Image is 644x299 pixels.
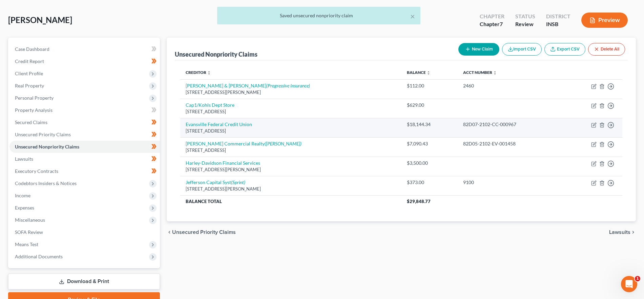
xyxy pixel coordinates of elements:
[15,254,63,259] span: Additional Documents
[186,141,302,146] a: [PERSON_NAME] Commercial Realty([PERSON_NAME])
[544,43,585,56] a: Export CSV
[9,55,160,67] a: Credit Report
[9,104,160,116] a: Property Analysis
[15,95,54,101] span: Personal Property
[15,132,71,137] span: Unsecured Priority Claims
[186,108,396,115] div: [STREET_ADDRESS]
[407,199,431,204] span: $29,848.77
[15,180,77,186] span: Codebtors Insiders & Notices
[463,121,557,128] div: 82D07-2102-CC-000967
[186,186,396,192] div: [STREET_ADDRESS][PERSON_NAME]
[265,141,302,146] i: ([PERSON_NAME])
[463,70,497,75] a: Acct Number unfold_more
[609,230,630,235] span: Lawsuits
[15,217,45,223] span: Miscellaneous
[175,50,257,58] div: Unsecured Nonpriority Claims
[186,83,310,88] a: [PERSON_NAME] & [PERSON_NAME](Progressive Insurance)
[9,43,160,55] a: Case Dashboard
[15,193,30,198] span: Income
[186,70,211,75] a: Creditor unfold_more
[186,89,396,96] div: [STREET_ADDRESS][PERSON_NAME]
[167,230,172,235] i: chevron_left
[9,153,160,165] a: Lawsuits
[15,107,53,113] span: Property Analysis
[407,121,453,128] div: $18,144.34
[15,144,79,149] span: Unsecured Nonpriority Claims
[502,43,542,56] button: Import CSV
[463,82,557,89] div: 2460
[266,83,310,88] i: (Progressive Insurance)
[15,119,47,125] span: Secured Claims
[15,58,44,64] span: Credit Report
[15,229,43,235] span: SOFA Review
[463,179,557,186] div: 9100
[9,226,160,238] a: SOFA Review
[223,12,415,19] div: Saved unsecured nonpriority claim
[9,128,160,141] a: Unsecured Priority Claims
[621,276,637,292] iframe: Intercom live chat
[15,205,34,211] span: Expenses
[186,121,252,127] a: Evansville Federal Credit Union
[463,140,557,147] div: 82D05-2102-EV-001458
[15,241,38,247] span: Means Test
[15,46,49,52] span: Case Dashboard
[630,230,636,235] i: chevron_right
[410,12,415,20] button: ×
[407,102,453,108] div: $629.00
[635,276,640,281] span: 1
[186,160,260,166] a: Harley-Davidson Financial Services
[407,179,453,186] div: $373.00
[407,140,453,147] div: $7,090.43
[180,195,401,207] th: Balance Total
[186,179,245,185] a: Jefferson Capital Syst(Sprint)
[15,156,33,162] span: Lawsuits
[186,128,396,134] div: [STREET_ADDRESS]
[15,168,58,174] span: Executory Contracts
[609,230,636,235] button: Lawsuits chevron_right
[207,71,211,75] i: unfold_more
[186,102,234,108] a: Cap1/Kohls Dept Store
[588,43,625,56] button: Delete All
[15,71,43,76] span: Client Profile
[458,43,499,56] button: New Claim
[172,230,236,235] span: Unsecured Priority Claims
[186,166,396,173] div: [STREET_ADDRESS][PERSON_NAME]
[9,165,160,177] a: Executory Contracts
[427,71,431,75] i: unfold_more
[493,71,497,75] i: unfold_more
[407,160,453,166] div: $3,500.00
[9,141,160,153] a: Unsecured Nonpriority Claims
[9,116,160,128] a: Secured Claims
[167,230,236,235] button: chevron_left Unsecured Priority Claims
[186,147,396,154] div: [STREET_ADDRESS]
[407,82,453,89] div: $112.00
[15,83,44,88] span: Real Property
[231,179,245,185] i: (Sprint)
[407,70,431,75] a: Balance unfold_more
[8,274,160,290] a: Download & Print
